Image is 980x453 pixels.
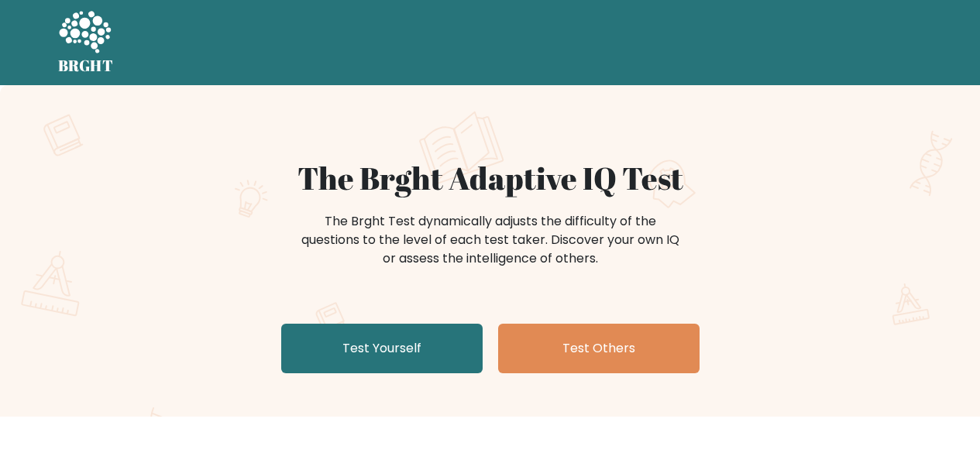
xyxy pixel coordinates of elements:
h5: BRGHT [58,57,114,75]
div: The Brght Test dynamically adjusts the difficulty of the questions to the level of each test take... [297,212,684,268]
a: BRGHT [58,6,114,79]
a: Test Yourself [281,324,483,373]
h1: The Brght Adaptive IQ Test [112,160,868,197]
a: Test Others [498,324,700,373]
